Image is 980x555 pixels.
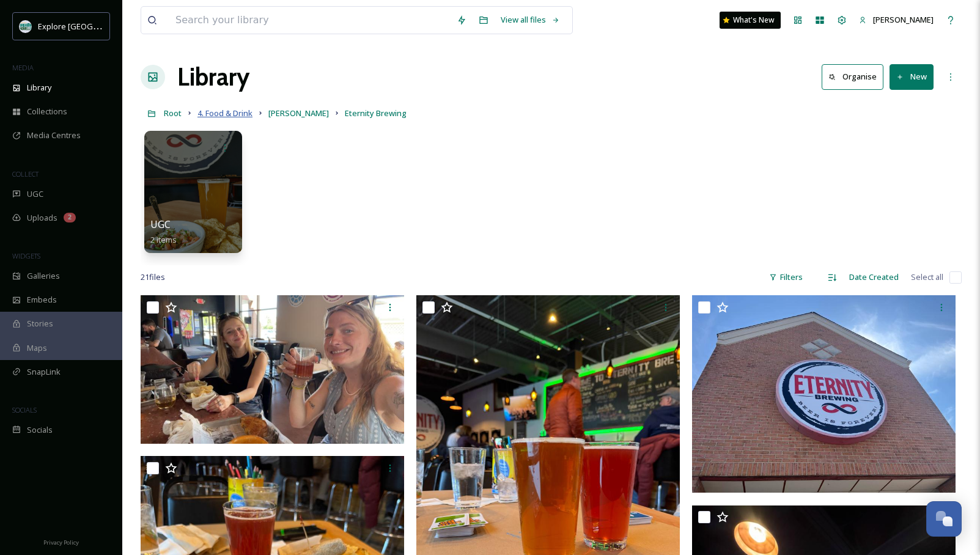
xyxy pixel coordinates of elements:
span: WIDGETS [12,251,40,260]
span: MEDIA [12,63,34,72]
img: 67e7af72-b6c8-455a-acf8-98e6fe1b68aa.avif [20,20,32,32]
img: EternityBrewing-Sign000.jpg [692,295,956,493]
span: UGC [27,188,43,200]
span: Library [27,82,51,94]
span: Embeds [27,294,57,306]
div: Filters [763,265,809,289]
a: What's New [720,12,781,29]
a: UGC2 items [150,219,177,245]
span: [PERSON_NAME] [268,108,329,119]
span: Privacy Policy [43,538,79,546]
span: Media Centres [27,130,81,141]
span: Socials [27,424,53,436]
a: Organise [822,64,890,89]
div: 2 [64,213,76,222]
a: View all files [495,8,566,32]
a: [PERSON_NAME] [268,106,329,120]
a: Library [177,59,249,95]
div: Date Created [843,265,905,289]
span: Galleries [27,270,60,282]
a: Eternity Brewing [345,106,407,120]
span: Root [164,108,182,119]
span: SnapLink [27,366,61,378]
span: Select all [911,271,943,283]
span: [PERSON_NAME] [873,14,934,25]
a: Root [164,106,182,120]
span: Stories [27,318,53,329]
span: Eternity Brewing [345,108,407,119]
a: 4. Food & Drink [197,106,252,120]
span: Explore [GEOGRAPHIC_DATA][PERSON_NAME] [38,20,206,32]
button: Organise [822,64,883,89]
span: Uploads [27,212,57,224]
input: Search your library [169,7,451,34]
span: 2 items [150,234,177,245]
span: 4. Food & Drink [197,108,252,119]
a: Privacy Policy [43,534,79,549]
span: Maps [27,342,47,354]
span: 21 file s [141,271,165,283]
span: UGC [150,218,171,231]
a: [PERSON_NAME] [853,8,940,32]
button: New [890,64,934,89]
span: Collections [27,106,67,117]
span: COLLECT [12,169,39,178]
span: SOCIALS [12,405,37,414]
button: Open Chat [926,501,962,537]
img: EternityBrewing-Caroline001.JPG [141,295,404,444]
